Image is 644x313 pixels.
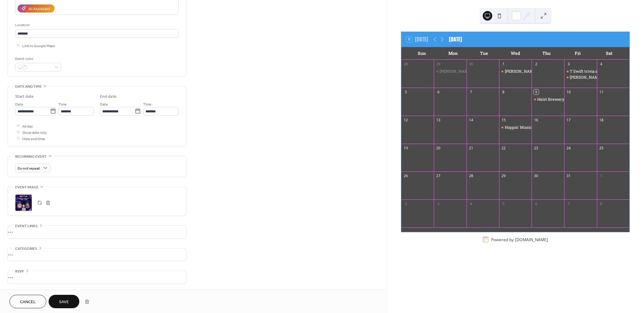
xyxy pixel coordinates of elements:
div: AI Assistant [29,6,50,12]
div: 12 [403,117,408,123]
div: Mon [437,47,469,59]
div: 20 [436,145,441,151]
a: [DOMAIN_NAME] [515,237,548,242]
div: Heist Brewery Barrel Arts - T Swift Music Bingo [537,97,627,102]
span: Date and time [15,83,42,90]
div: 21 [468,145,473,151]
div: ••• [8,271,186,283]
div: 13 [436,117,441,123]
div: 15 [501,117,506,123]
button: Save [49,295,79,308]
div: 2 [534,61,539,66]
span: Time [58,101,67,107]
button: AI Assistant [18,4,55,13]
div: 29 [436,61,441,66]
div: T Swift trivia at Hopfly [564,69,597,74]
button: Cancel [10,295,46,308]
span: Cancel [20,299,36,305]
span: RSVP [15,268,24,275]
div: 8 [599,202,604,207]
div: 31 [566,173,571,179]
div: [PERSON_NAME] Music Bingo at [PERSON_NAME][GEOGRAPHIC_DATA] [505,69,639,74]
div: [PERSON_NAME]-themed trivia at [DATE] Night Brewing [439,69,545,74]
div: Hoppin' Music Bingo Battle - Sabrina Carpenter vs. Doja Cat [499,125,532,130]
div: ••• [8,226,186,238]
div: 18 [599,117,604,123]
span: Event image [15,184,38,190]
div: Hoppin' Music Bingo Battle - [PERSON_NAME] vs. Doja Cat [505,125,613,130]
div: 2 [403,202,408,207]
div: 23 [534,145,539,151]
div: 14 [468,117,473,123]
div: ••• [8,248,186,261]
div: 16 [534,117,539,123]
div: Taylor Swift Trivia at NoDa Brewing [564,75,597,80]
div: 17 [566,117,571,123]
div: Event color [15,56,60,62]
span: Event links [15,223,38,229]
div: 22 [501,145,506,151]
span: All day [22,123,33,129]
span: Hide end time [22,136,45,142]
div: [DATE] [449,35,462,43]
div: 24 [566,145,571,151]
div: T Swift trivia at Hopfly [570,69,612,74]
div: 19 [403,145,408,151]
span: Categories [15,246,37,252]
div: 4 [599,61,604,66]
div: 30 [468,61,473,66]
div: 1 [599,173,604,179]
div: 27 [436,173,441,179]
div: 10 [566,89,571,94]
span: Do not repeat [18,165,40,172]
div: 3 [566,61,571,66]
div: 26 [403,173,408,179]
div: Start date [15,94,34,100]
div: 1 [501,61,506,66]
div: 4 [468,202,473,207]
div: Taylor Swift-themed trivia at Monday Night Brewing [434,69,466,74]
div: 6 [534,202,539,207]
span: Show date only [22,129,47,136]
div: Heist Brewery Barrel Arts - T Swift Music Bingo [532,97,564,102]
div: 28 [403,61,408,66]
div: Thu [531,47,562,59]
div: 7 [566,202,571,207]
div: 5 [501,202,506,207]
span: Date [15,101,23,107]
div: Fri [562,47,594,59]
div: Location [15,22,177,28]
div: 28 [468,173,473,179]
div: 9 [534,89,539,94]
div: End date [100,94,117,100]
div: 6 [436,89,441,94]
div: ; [15,194,32,211]
span: Time [143,101,151,107]
div: 11 [599,89,604,94]
div: 25 [599,145,604,151]
div: Taylor Swift Music Bingo at Caswell Station [499,69,532,74]
div: Tue [468,47,500,59]
span: Save [59,299,69,305]
div: Sat [593,47,625,59]
div: 3 [436,202,441,207]
div: 29 [501,173,506,179]
div: Wed [500,47,531,59]
div: Powered by [491,237,548,242]
span: Link to Google Maps [22,43,55,49]
div: 5 [403,89,408,94]
div: Sun [406,47,437,59]
div: 8 [501,89,506,94]
div: 7 [468,89,473,94]
div: 30 [534,173,539,179]
span: Recurring event [15,154,47,160]
span: Date [100,101,108,107]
